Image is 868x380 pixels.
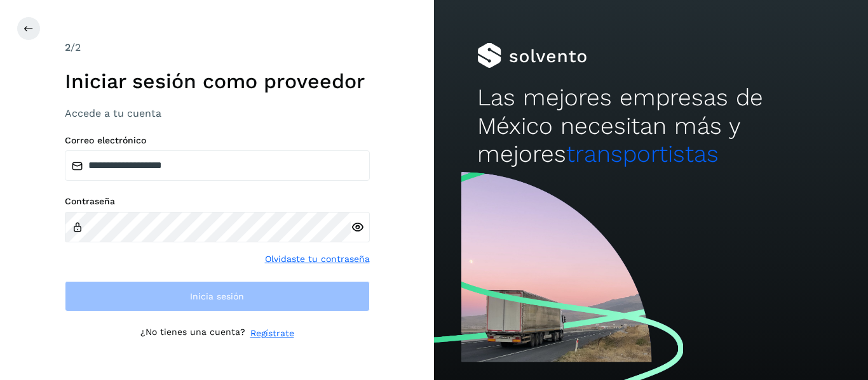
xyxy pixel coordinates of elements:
span: transportistas [566,140,719,167]
button: Inicia sesión [65,281,370,311]
div: /2 [65,40,370,55]
p: ¿No tienes una cuenta? [140,327,245,340]
a: Regístrate [250,327,294,340]
h2: Las mejores empresas de México necesitan más y mejores [477,84,824,168]
label: Correo electrónico [65,135,370,146]
a: Olvidaste tu contraseña [265,252,370,266]
h1: Iniciar sesión como proveedor [65,69,370,93]
label: Contraseña [65,196,370,207]
span: 2 [65,41,71,53]
h3: Accede a tu cuenta [65,107,370,119]
span: Inicia sesión [190,292,244,301]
